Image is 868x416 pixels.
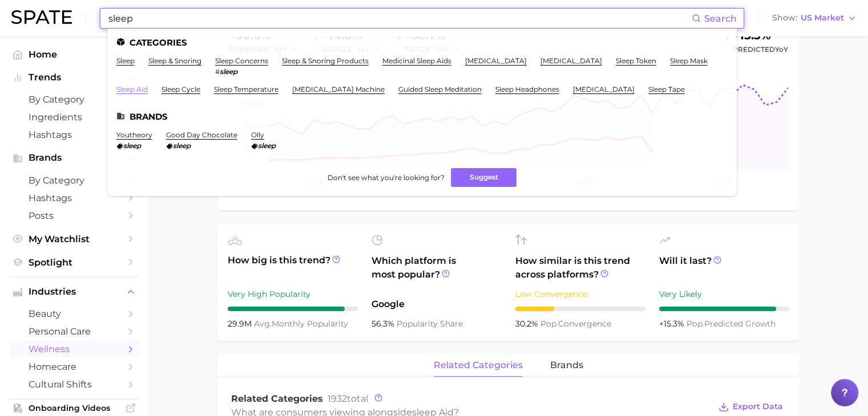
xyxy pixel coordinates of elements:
a: sleep & snoring products [282,56,369,65]
span: predicted growth [687,319,776,329]
span: by Category [29,94,120,105]
span: cultural shifts [29,379,120,390]
span: Will it last? [659,254,789,282]
span: Predicted [733,43,788,56]
a: sleep aid [116,85,148,93]
span: Which platform is most popular? [372,254,502,292]
a: cultural shifts [9,376,139,393]
span: popularity share [397,319,463,329]
em: sleep [258,141,276,150]
button: Export Data [716,399,785,415]
span: monthly popularity [254,319,348,329]
abbr: popularity index [540,319,558,329]
span: My Watchlist [29,234,120,244]
a: [MEDICAL_DATA] [573,85,635,93]
a: by Category [9,91,139,108]
a: sleep temperature [214,85,278,93]
span: beauty [29,308,120,319]
span: +15.3% [659,319,687,329]
a: My Watchlist [9,230,139,248]
a: sleep cycle [162,85,200,93]
a: Posts [9,207,139,225]
a: sleep mask [670,56,708,65]
img: SPATE [11,10,72,24]
li: Brands [116,112,728,121]
button: Suggest [451,168,516,187]
span: Search [704,13,737,24]
a: sleep & snoring [148,56,201,65]
a: [MEDICAL_DATA] [465,56,527,65]
a: Hashtags [9,126,139,144]
button: ShowUS Market [769,11,859,26]
span: YoY [775,45,788,54]
span: by Category [29,175,120,186]
a: wellness [9,340,139,358]
span: personal care [29,326,120,337]
div: Very Likely [659,287,789,301]
span: Home [29,49,120,60]
span: Ingredients [29,112,120,123]
a: [MEDICAL_DATA] [540,56,602,65]
a: Spotlight [9,254,139,271]
em: sleep [220,67,237,76]
a: olly [251,130,264,139]
span: Onboarding Videos [29,403,120,413]
em: sleep [173,141,191,150]
a: Ingredients [9,108,139,126]
span: 30.2% [515,319,540,329]
a: personal care [9,323,139,340]
span: How big is this trend? [228,254,358,282]
span: # [215,67,220,76]
span: Export Data [733,402,783,411]
span: convergence [540,319,611,329]
span: related categories [434,360,523,370]
a: [MEDICAL_DATA] machine [292,85,385,93]
span: US Market [801,15,844,21]
span: total [328,393,368,404]
div: 3 / 10 [515,307,645,311]
a: sleep [116,56,135,65]
button: Industries [9,283,139,300]
span: Trends [29,72,120,83]
span: Spotlight [29,257,120,268]
span: Don't see what you're looking for? [327,173,444,182]
span: Posts [29,210,120,221]
span: How similar is this trend across platforms? [515,254,645,282]
button: Brands [9,149,139,166]
span: Hashtags [29,129,120,140]
span: homecare [29,361,120,372]
a: by Category [9,172,139,189]
input: Search here for a brand, industry, or ingredient [107,9,692,28]
span: 1932 [328,393,347,404]
abbr: popularity index [687,319,704,329]
a: beauty [9,305,139,323]
a: sleep concerns [215,56,268,65]
a: homecare [9,358,139,376]
a: sleep headphones [495,85,559,93]
li: Categories [116,38,728,47]
button: Trends [9,69,139,86]
a: good day chocolate [166,130,237,139]
span: Brands [29,153,120,163]
a: Hashtags [9,189,139,207]
span: brands [550,360,583,370]
div: Low Convergence [515,287,645,301]
span: 29.9m [228,319,254,329]
a: medicinal sleep aids [382,56,451,65]
span: 56.3% [372,319,397,329]
div: Very High Popularity [228,287,358,301]
a: Home [9,46,139,63]
em: sleep [123,141,141,150]
a: sleep tape [648,85,685,93]
a: guided sleep meditation [398,85,482,93]
a: sleep token [616,56,656,65]
span: Industries [29,287,120,297]
abbr: average [254,319,272,329]
a: youtheory [116,130,152,139]
span: wellness [29,344,120,354]
div: 9 / 10 [228,307,358,311]
span: Google [372,297,502,311]
span: Show [772,15,797,21]
div: 9 / 10 [659,307,789,311]
span: Related Categories [231,393,323,404]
